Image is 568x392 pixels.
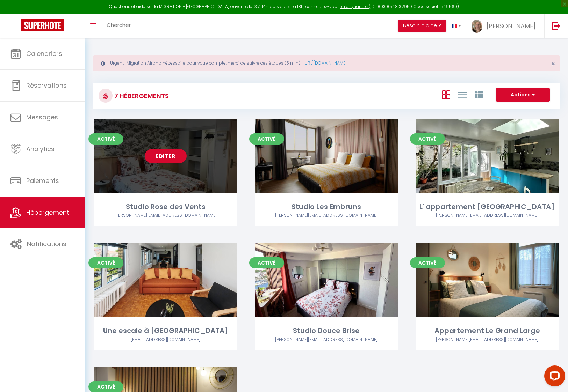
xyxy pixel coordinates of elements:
[93,55,560,71] div: Urgent : Migration Airbnb nécessaire pour votre compte, merci de suivre ces étapes (5 min) -
[475,89,483,100] a: Vue par Groupe
[466,149,508,163] a: Editer
[551,59,555,68] span: ×
[303,60,347,66] a: [URL][DOMAIN_NAME]
[416,336,559,343] div: Airbnb
[398,20,446,32] button: Besoin d'aide ?
[27,239,66,248] span: Notifications
[466,14,544,38] a: ... [PERSON_NAME]
[416,325,559,336] div: Appartement Le Grand Large
[496,88,550,102] button: Actions
[94,336,237,343] div: Airbnb
[26,176,59,185] span: Paiements
[466,273,508,287] a: Editer
[539,363,568,392] iframe: LiveChat chat widget
[145,273,187,287] a: Editer
[101,14,136,38] a: Chercher
[305,273,347,287] a: Editer
[21,19,64,31] img: Super Booking
[442,89,450,100] a: Vue en Box
[255,325,398,336] div: Studio Douce Brise
[26,145,55,153] span: Analytics
[458,89,467,100] a: Vue en Liste
[340,3,369,9] a: en cliquant ici
[88,133,123,145] span: Activé
[410,257,445,268] span: Activé
[113,88,169,104] h3: 7 Hébergements
[305,149,347,163] a: Editer
[472,20,482,33] img: ...
[94,325,237,336] div: Une escale à [GEOGRAPHIC_DATA]
[249,257,284,268] span: Activé
[88,257,123,268] span: Activé
[94,212,237,219] div: Airbnb
[26,81,67,90] span: Réservations
[552,21,560,30] img: logout
[26,49,62,58] span: Calendriers
[416,212,559,219] div: Airbnb
[551,61,555,67] button: Close
[410,133,445,145] span: Activé
[94,201,237,212] div: Studio Rose des Vents
[107,21,131,29] span: Chercher
[255,201,398,212] div: Studio Les Embruns
[255,336,398,343] div: Airbnb
[255,212,398,219] div: Airbnb
[26,208,69,217] span: Hébergement
[416,201,559,212] div: L' appartement [GEOGRAPHIC_DATA]
[487,22,535,30] span: [PERSON_NAME]
[249,133,284,145] span: Activé
[145,149,187,163] a: Editer
[26,113,58,121] span: Messages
